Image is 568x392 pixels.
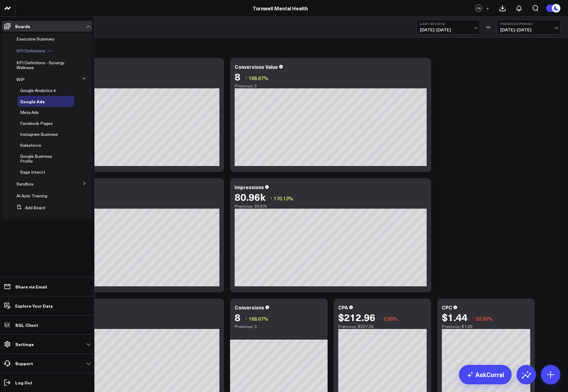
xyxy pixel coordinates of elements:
[235,71,240,82] div: 8
[476,315,492,322] span: 32.05%
[20,142,41,148] span: Salesforce
[338,304,348,311] div: CPA
[245,74,247,82] span: ↑
[27,324,219,329] div: Previous: 571
[20,170,45,175] a: Sage Intacct
[235,204,427,209] div: Previous: 29.97k
[27,204,219,209] div: Previous: 3
[16,37,55,41] a: Executive Summary
[483,25,494,29] div: VS
[16,181,34,187] span: Sandbox
[20,109,39,115] span: Meta Ads
[442,324,530,329] div: Previous: $1.09
[442,312,467,323] div: $1.44
[16,48,45,54] span: KPI Definitions
[475,5,482,12] div: CS
[235,63,278,70] div: Conversions Value
[20,131,58,137] span: Instagram Business
[253,5,308,12] a: Turnwell Mental Health
[20,143,41,148] a: Salesforce
[16,193,47,199] span: AI Auto Training
[16,76,25,82] span: WIP
[420,22,477,26] b: Last 30 Days
[20,169,45,175] span: Sage Intacct
[20,99,45,104] a: Google Ads
[20,154,65,164] a: Google Business Profile
[15,361,33,366] p: Support
[235,324,323,329] div: Previous: 3
[497,20,560,34] button: Previous Period[DATE]-[DATE]
[20,153,52,164] span: Google Business Profile
[270,194,272,202] span: ↑
[16,48,45,53] a: KPI Definitions
[249,315,268,322] span: 166.67%
[384,315,398,322] span: 2.85%
[245,315,247,323] span: ↑
[15,342,34,347] p: Settings
[338,312,375,323] div: $212.96
[235,191,265,202] div: 80.96k
[2,320,92,330] a: SQL Client
[20,132,58,137] a: Instagram Business
[2,377,92,388] a: Log Out
[338,324,427,329] div: Previous: $207.05
[459,365,512,384] a: AskCorral
[15,24,30,29] p: Boards
[16,193,47,198] a: AI Auto Training
[16,77,25,82] a: WIP
[16,182,34,186] a: Sandbox
[15,284,47,289] p: Share via Email
[20,110,39,115] a: Meta Ads
[15,303,53,308] p: Explore Your Data
[16,60,67,70] a: KPI Definitions - Synergy Wellness
[20,121,53,126] a: Facebook Pages
[274,195,293,202] span: 170.13%
[420,27,477,32] span: [DATE] - [DATE]
[235,304,264,311] div: Conversions
[235,184,264,190] div: Impressions
[15,380,32,385] p: Log Out
[20,120,53,126] span: Facebook Pages
[486,6,489,10] span: +
[15,323,38,327] p: SQL Client
[417,20,480,34] button: Last 30 Days[DATE]-[DATE]
[20,87,56,93] span: Google Analytics 4
[20,88,56,93] a: Google Analytics 4
[235,83,427,88] div: Previous: 3
[16,60,65,70] span: KPI Definitions - Synergy Wellness
[500,22,557,26] b: Previous Period
[14,202,45,213] button: Add Board
[380,315,382,323] span: ↑
[27,83,219,88] div: Previous: $621.15
[20,98,45,104] span: Google Ads
[16,36,55,42] span: Executive Summary
[500,27,557,32] span: [DATE] - [DATE]
[442,304,452,311] div: CPC
[472,315,474,323] span: ↑
[484,5,491,12] button: +
[235,312,240,323] div: 8
[249,75,268,81] span: 166.67%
